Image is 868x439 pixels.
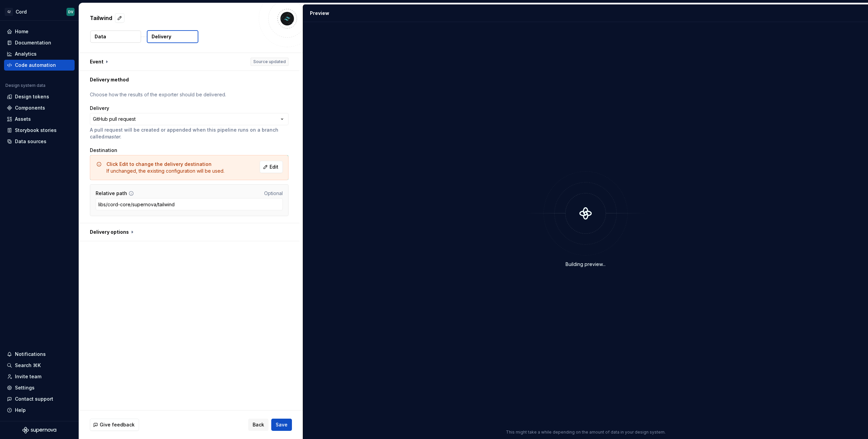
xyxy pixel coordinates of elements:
p: Tailwind [90,14,112,22]
a: Assets [4,114,75,125]
label: Destination [90,147,117,154]
div: Data sources [15,138,46,145]
a: Analytics [4,49,75,59]
button: Search ⌘K [4,360,75,371]
span: Back [253,421,264,428]
button: Edit [260,161,283,173]
p: Data [95,33,106,40]
div: Settings [15,384,35,391]
div: Notifications [15,351,46,358]
button: Help [4,405,75,416]
a: Design tokens [4,91,75,102]
div: Analytics [15,51,37,57]
span: Click Edit to change the delivery destination [106,161,212,167]
p: A pull request will be created or appended when this pipeline runs on a branch called . [90,127,289,140]
a: Home [4,26,75,37]
span: Give feedback [100,421,135,428]
span: Optional [264,190,283,196]
a: Data sources [4,136,75,147]
p: This might take a while depending on the amount of data in your design system. [506,430,666,435]
a: Storybook stories [4,125,75,136]
label: Delivery [90,105,109,112]
svg: Supernova Logo [22,427,56,434]
div: Cord [16,8,27,15]
div: Design tokens [15,93,49,100]
label: Relative path [96,190,127,197]
button: Notifications [4,349,75,360]
a: Invite team [4,371,75,382]
div: C/ [5,8,13,16]
button: Save [271,419,292,431]
div: Contact support [15,396,53,402]
div: Search ⌘K [15,362,41,369]
p: Choose how the results of the exporter should be delivered. [90,91,289,98]
p: Delivery [152,33,171,40]
div: Storybook stories [15,127,57,134]
button: Contact support [4,394,75,404]
button: Delivery [147,30,198,43]
button: Back [248,419,269,431]
div: If unchanged, the existing configuration will be used. [106,161,224,174]
div: Preview [310,10,329,17]
button: Give feedback [90,419,139,431]
div: Invite team [15,373,41,380]
div: Components [15,104,45,111]
a: Code automation [4,60,75,71]
div: Assets [15,116,31,122]
span: Edit [270,164,278,170]
div: Design system data [5,83,45,88]
div: Help [15,407,26,414]
button: C/CordDV [1,4,77,19]
a: Components [4,102,75,113]
div: Home [15,28,28,35]
i: master [104,134,120,139]
div: Building preview... [566,261,606,268]
button: Data [90,31,141,43]
div: Code automation [15,62,56,69]
div: DV [68,9,73,15]
a: Settings [4,382,75,393]
span: Save [276,421,288,428]
div: Documentation [15,39,51,46]
a: Documentation [4,37,75,48]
